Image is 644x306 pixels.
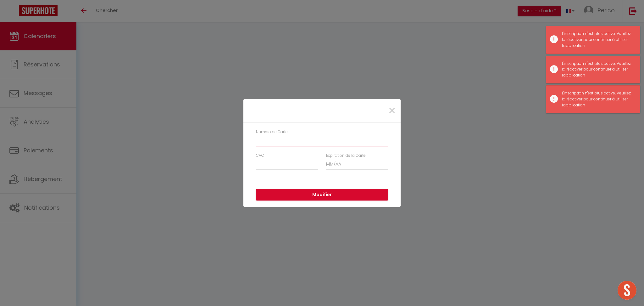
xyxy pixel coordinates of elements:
div: L'inscription n'est plus active. Veuillez la réactiver pour continuer à utiliser l'application [562,61,634,79]
div: Ouvrir le chat [618,281,636,300]
input: MM/AA [326,159,388,170]
span: × [388,101,396,120]
label: Expiration de la Carte [326,153,366,159]
button: Close [388,104,396,118]
div: L'inscription n'est plus active. Veuillez la réactiver pour continuer à utiliser l'application [562,90,634,108]
div: L'inscription n'est plus active. Veuillez la réactiver pour continuer à utiliser l'application [562,31,634,49]
button: Modifier [256,189,388,201]
label: CVC [256,153,264,159]
label: Numéro de Carte [256,129,288,135]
